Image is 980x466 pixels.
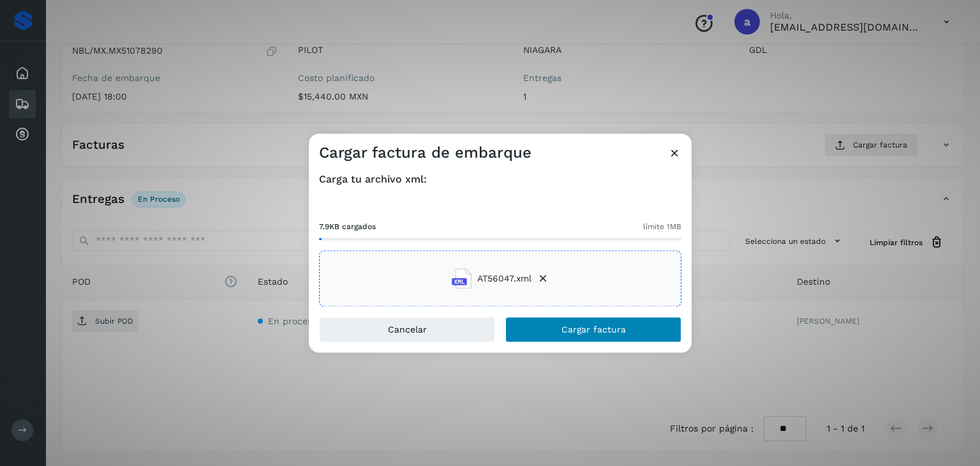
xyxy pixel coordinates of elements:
[319,317,495,343] button: Cancelar
[388,326,427,334] span: Cancelar
[643,222,681,233] span: límite 1MB
[505,317,681,343] button: Cargar factura
[319,173,681,185] h4: Carga tu archivo xml:
[477,272,531,285] span: AT56047.xml
[319,144,531,162] h3: Cargar factura de embarque
[319,222,376,233] span: 7.9KB cargados
[561,326,626,334] span: Cargar factura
